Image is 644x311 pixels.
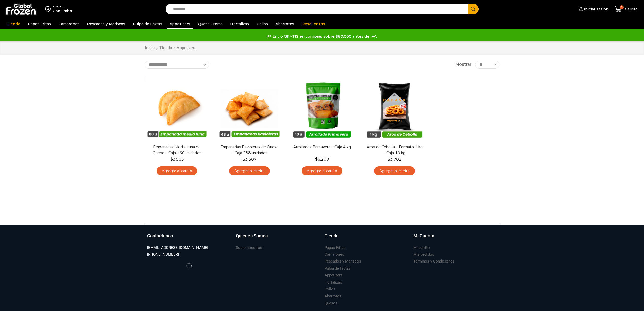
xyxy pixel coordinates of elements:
[130,19,165,29] a: Pulpa de Frutas
[145,45,155,51] a: Inicio
[170,157,184,162] bdi: 3.585
[147,245,208,250] h3: [EMAIL_ADDRESS][DOMAIN_NAME]
[4,19,23,29] a: Tienda
[325,300,337,307] a: Quesos
[243,157,256,162] bdi: 3.387
[229,166,270,176] a: Agregar al carrito: “Empanadas Ravioleras de Queso - Caja 288 unidades”
[147,252,179,257] h3: [PHONE_NUMBER]
[325,301,337,306] h3: Quesos
[325,251,344,258] a: Camarones
[293,144,351,150] a: Arrollados Primavera – Caja 4 kg
[325,273,343,278] h3: Appetizers
[170,157,173,162] span: $
[325,293,341,300] a: Abarrotes
[578,4,609,14] a: Iniciar sesión
[56,19,82,29] a: Camarones
[388,157,401,162] bdi: 3.782
[413,251,434,258] a: Mis pedidos
[147,251,179,258] a: [PHONE_NUMBER]
[365,144,424,156] a: Aros de Cebolla – Formato 1 kg – Caja 10 kg
[236,233,268,239] h3: Quiénes Somos
[468,4,479,14] button: Search button
[614,3,639,15] a: 0 Carrito
[413,252,434,257] h3: Mis pedidos
[228,19,252,29] a: Hortalizas
[243,157,245,162] span: $
[325,258,361,265] a: Pescados y Mariscos
[236,245,262,250] h3: Sobre nosotros
[413,233,497,244] a: Mi Cuenta
[147,233,231,244] a: Contáctanos
[25,19,53,29] a: Papas Fritas
[388,157,390,162] span: $
[315,157,329,162] bdi: 6.200
[325,244,346,251] a: Papas Fritas
[583,7,609,12] span: Iniciar sesión
[413,233,434,239] h3: Mi Cuenta
[620,5,624,9] span: 0
[145,61,209,69] select: Pedido de la tienda
[624,7,638,12] span: Carrito
[84,19,128,29] a: Pescados y Mariscos
[147,244,208,251] a: [EMAIL_ADDRESS][DOMAIN_NAME]
[325,279,342,286] a: Hortalizas
[325,280,342,285] h3: Hortalizas
[53,8,72,13] div: Coquimbo
[325,272,343,279] a: Appetizers
[374,166,415,176] a: Agregar al carrito: “Aros de Cebolla - Formato 1 kg - Caja 10 kg”
[159,45,172,51] a: Tienda
[413,245,430,250] h3: Mi carrito
[195,19,225,29] a: Queso Crema
[325,265,351,272] a: Pulpa de Frutas
[413,259,454,264] h3: Términos y Condiciones
[145,45,196,51] nav: Breadcrumb
[325,287,335,292] h3: Pollos
[45,5,53,13] img: address-field-icon.svg
[302,166,342,176] a: Agregar al carrito: “Arrollados Primavera - Caja 4 kg”
[325,286,335,293] a: Pollos
[220,144,279,156] a: Empanadas Ravioleras de Queso – Caja 288 unidades
[273,19,297,29] a: Abarrotes
[254,19,271,29] a: Pollos
[325,266,351,271] h3: Pulpa de Frutas
[325,233,408,244] a: Tienda
[53,5,72,8] div: Enviar a
[147,233,173,239] h3: Contáctanos
[236,233,319,244] a: Quiénes Somos
[325,259,361,264] h3: Pescados y Mariscos
[325,293,341,299] h3: Abarrotes
[413,258,454,265] a: Términos y Condiciones
[299,19,328,29] a: Descuentos
[325,245,346,250] h3: Papas Fritas
[413,244,430,251] a: Mi carrito
[325,252,344,257] h3: Camarones
[177,45,196,50] h1: Appetizers
[157,166,197,176] a: Agregar al carrito: “Empanadas Media Luna de Queso - Caja 160 unidades”
[455,62,471,68] span: Mostrar
[325,233,339,239] h3: Tienda
[167,19,193,29] a: Appetizers
[236,244,262,251] a: Sobre nosotros
[315,157,318,162] span: $
[148,144,206,156] a: Empanadas Media Luna de Queso – Caja 160 unidades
